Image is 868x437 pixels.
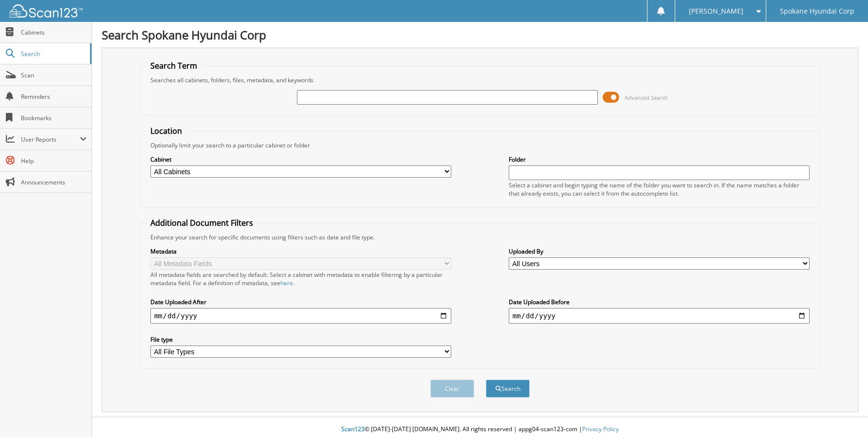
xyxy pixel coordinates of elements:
div: All metadata fields are searched by default. Select a cabinet with metadata to enable filtering b... [150,271,452,287]
h1: Search Spokane Hyundai Corp [102,27,858,43]
a: Privacy Policy [582,425,619,433]
input: end [509,308,810,324]
div: Searches all cabinets, folders, files, metadata, and keywords [146,76,815,84]
a: here [280,279,293,287]
label: Folder [509,155,810,164]
div: Select a cabinet and begin typing the name of the folder you want to search in. If the name match... [509,181,810,198]
div: Optionally limit your search to a particular cabinet or folder [146,141,815,149]
span: User Reports [21,135,80,144]
span: [PERSON_NAME] [689,8,743,14]
span: Reminders [21,92,87,101]
img: scan123-logo-white.svg [10,4,83,18]
button: Search [486,380,530,398]
input: start [150,308,452,324]
label: Metadata [150,247,452,255]
label: Cabinet [150,155,452,164]
legend: Location [146,126,187,136]
button: Clear [430,380,474,398]
legend: Additional Document Filters [146,218,258,228]
span: Help [21,157,87,165]
legend: Search Term [146,60,202,71]
span: Cabinets [21,28,87,36]
label: File type [150,335,452,344]
span: Announcements [21,178,87,186]
label: Date Uploaded Before [509,298,810,306]
label: Uploaded By [509,247,810,255]
label: Date Uploaded After [150,298,452,306]
span: Scan123 [341,425,365,433]
span: Scan [21,71,87,79]
span: Bookmarks [21,114,87,122]
span: Search [21,50,85,58]
span: Spokane Hyundai Corp [780,8,854,14]
span: Advanced Search [625,94,668,101]
div: Enhance your search for specific documents using filters such as date and file type. [146,233,815,241]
